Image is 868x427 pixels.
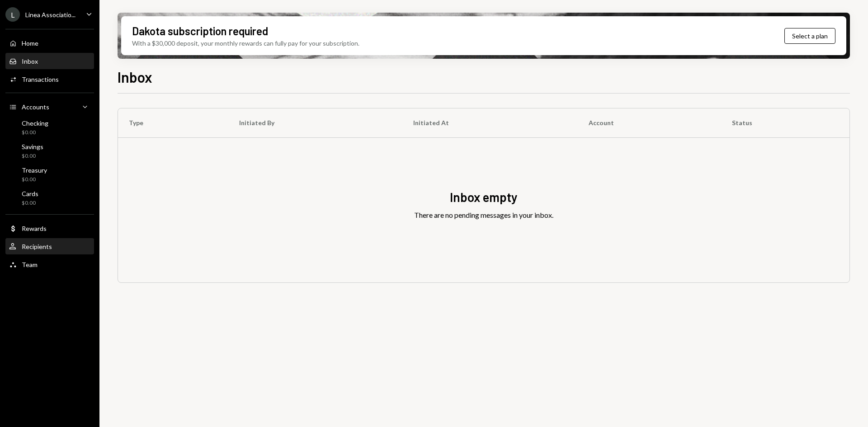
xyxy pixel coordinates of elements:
th: Initiated By [228,108,402,137]
a: Cards$0.00 [5,187,94,209]
div: Treasury [22,166,47,174]
div: There are no pending messages in your inbox. [414,210,553,221]
div: Team [22,261,38,268]
div: Accounts [22,103,49,111]
a: Savings$0.00 [5,140,94,162]
div: $0.00 [22,129,48,136]
a: Transactions [5,71,94,87]
div: Inbox [22,57,38,65]
div: Cards [22,190,38,197]
div: $0.00 [22,176,47,183]
div: Rewards [22,225,47,232]
a: Rewards [5,220,94,236]
a: Accounts [5,99,94,115]
div: Recipients [22,243,52,250]
div: $0.00 [22,199,38,207]
th: Status [721,108,849,137]
div: Inbox empty [450,188,518,206]
div: Checking [22,119,48,127]
a: Team [5,256,94,272]
th: Type [118,108,228,137]
a: Inbox [5,53,94,69]
div: $0.00 [22,152,43,160]
div: Transactions [22,75,59,83]
div: Linea Associatio... [25,11,75,19]
a: Home [5,35,94,51]
a: Treasury$0.00 [5,164,94,185]
th: Initiated At [402,108,578,137]
th: Account [578,108,721,137]
div: With a $30,000 deposit, your monthly rewards can fully pay for your subscription. [132,38,359,48]
a: Checking$0.00 [5,117,94,138]
div: Home [22,39,38,47]
div: Savings [22,143,43,150]
div: L [5,7,20,22]
div: Dakota subscription required [132,23,268,38]
button: Select a plan [784,28,835,44]
h1: Inbox [118,68,152,86]
a: Recipients [5,238,94,254]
